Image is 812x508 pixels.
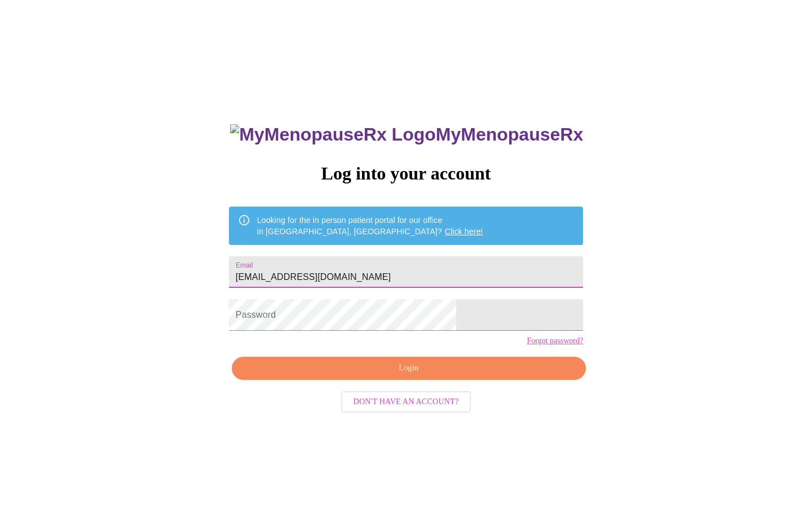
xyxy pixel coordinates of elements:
img: MyMenopauseRx Logo [230,124,435,145]
a: Click here! [445,227,483,236]
button: Don't have an account? [341,391,471,413]
h3: Log into your account [229,163,583,184]
a: Forgot password? [527,336,583,345]
span: Login [245,361,573,375]
h3: MyMenopauseRx [230,124,583,145]
div: Looking for the in person patient portal for our office in [GEOGRAPHIC_DATA], [GEOGRAPHIC_DATA]? [257,210,483,242]
span: Don't have an account? [354,395,459,409]
a: Don't have an account? [338,396,474,405]
button: Login [232,357,586,380]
